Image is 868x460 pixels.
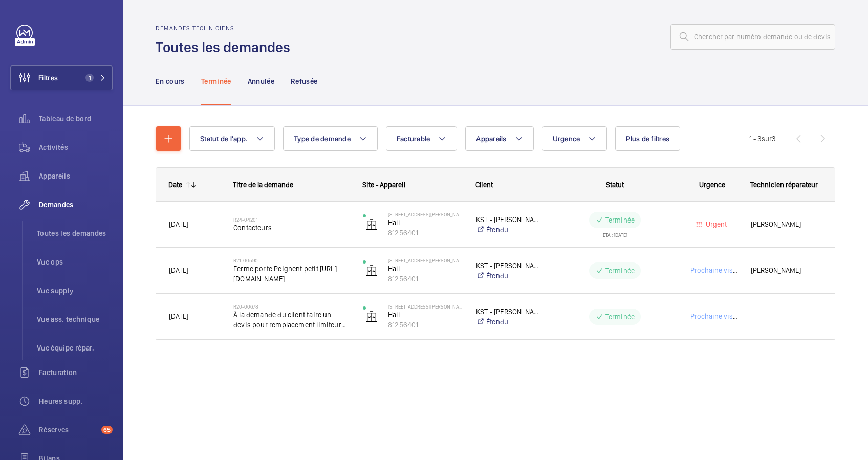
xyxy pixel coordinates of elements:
[751,311,822,322] span: --
[169,220,188,228] span: [DATE]
[156,76,185,86] p: En cours
[39,425,97,435] span: Réserves
[476,260,544,271] p: KST - [PERSON_NAME]
[233,257,350,264] h2: R21-00590
[39,171,113,181] span: Appareils
[233,303,350,310] h2: R20-00678
[37,286,113,296] span: Vue supply
[233,223,350,233] span: Contacteurs
[750,181,818,189] span: Technicien réparateur
[101,426,113,434] span: 65
[388,211,463,217] p: [STREET_ADDRESS][PERSON_NAME]
[476,135,506,143] span: Appareils
[365,265,378,277] img: elevator.svg
[38,73,58,83] span: Filtres
[156,25,296,32] h2: Demandes techniciens
[233,181,293,189] span: Titre de la demande
[626,135,669,143] span: Plus de filtres
[762,135,772,143] span: sur
[37,257,113,267] span: Vue ops
[475,181,493,189] span: Client
[189,126,275,151] button: Statut de l'app.
[168,181,182,189] div: Date
[388,303,463,310] p: [STREET_ADDRESS][PERSON_NAME]
[291,76,317,86] p: Refusée
[605,215,635,225] p: Terminée
[39,200,113,210] span: Demandes
[233,216,350,223] h2: R24-04201
[37,343,113,353] span: Vue équipe répar.
[751,265,822,276] span: [PERSON_NAME]
[294,135,351,143] span: Type de demande
[605,312,635,322] p: Terminée
[365,311,378,323] img: elevator.svg
[156,38,296,57] h1: Toutes les demandes
[388,310,463,320] p: Hall
[553,135,580,143] span: Urgence
[688,266,741,274] span: Prochaine visite
[201,76,231,86] p: Terminée
[670,24,835,50] input: Chercher par numéro demande ou de devis
[10,65,113,90] button: Filtres1
[542,126,607,151] button: Urgence
[465,126,533,151] button: Appareils
[603,228,627,237] div: ETA : [DATE]
[386,126,458,151] button: Facturable
[688,312,741,320] span: Prochaine visite
[200,135,248,143] span: Statut de l'app.
[365,218,378,231] img: elevator.svg
[388,264,463,274] p: Hall
[37,314,113,324] span: Vue ass. technique
[615,126,680,151] button: Plus de filtres
[283,126,378,151] button: Type de demande
[248,76,274,86] p: Annulée
[605,266,635,276] p: Terminée
[169,312,188,320] span: [DATE]
[704,220,727,228] span: Urgent
[388,274,463,284] p: 81256401
[39,142,113,152] span: Activités
[476,306,544,317] p: KST - [PERSON_NAME]
[699,181,725,189] span: Urgence
[39,114,113,124] span: Tableau de bord
[85,74,94,82] span: 1
[749,135,776,142] span: 1 - 3 3
[476,225,544,235] a: Étendu
[388,228,463,238] p: 81256401
[39,367,113,378] span: Facturation
[233,310,350,330] span: À la demande du client faire un devis pour remplacement limiteur existant par un limiteur command...
[476,271,544,281] a: Étendu
[37,228,113,238] span: Toutes les demandes
[388,257,463,264] p: [STREET_ADDRESS][PERSON_NAME]
[39,396,113,406] span: Heures supp.
[388,320,463,330] p: 81256401
[606,181,624,189] span: Statut
[362,181,405,189] span: Site - Appareil
[397,135,430,143] span: Facturable
[233,264,350,284] span: Ferme porte Peignent petit [URL][DOMAIN_NAME]
[388,217,463,228] p: Hall
[476,317,544,327] a: Étendu
[476,214,544,225] p: KST - [PERSON_NAME]
[169,266,188,274] span: [DATE]
[751,218,822,230] span: [PERSON_NAME]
